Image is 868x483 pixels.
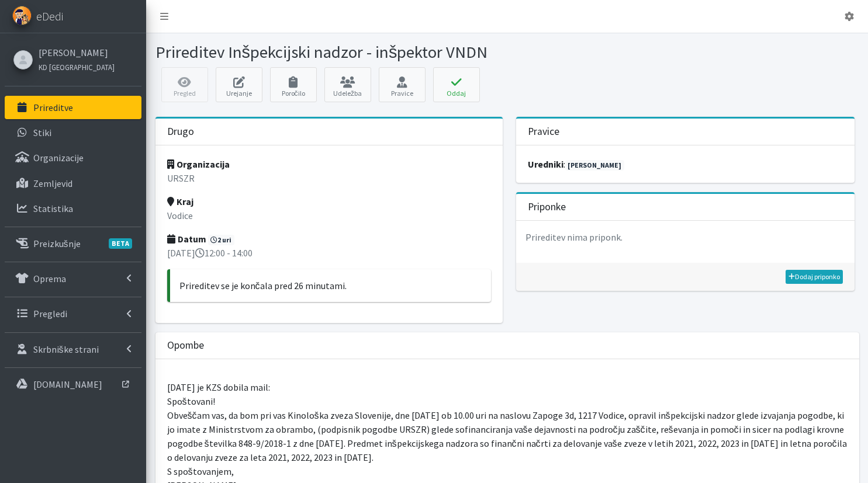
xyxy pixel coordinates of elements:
[167,196,193,207] strong: Kraj
[528,201,566,213] h3: Priponke
[33,127,51,138] p: Stiki
[167,209,492,223] p: Vodice
[5,338,141,361] a: Skrbniške strani
[167,126,194,138] h3: Drugo
[208,235,235,245] span: 2 uri
[5,121,141,144] a: Stiki
[786,270,843,284] a: Dodaj priponko
[167,171,492,185] p: URSZR
[216,67,262,102] a: Urejanje
[5,146,141,169] a: Organizacije
[5,172,141,195] a: Zemljevid
[167,158,230,170] strong: Organizacija
[516,221,855,253] p: Prireditev nima priponk.
[167,339,204,352] h3: Opombe
[33,203,73,214] p: Statistika
[33,273,66,284] p: Oprema
[39,60,115,74] a: KD [GEOGRAPHIC_DATA]
[36,8,63,25] span: eDedi
[565,160,625,171] a: [PERSON_NAME]
[270,67,317,102] a: Poročilo
[528,158,563,170] strong: uredniki
[516,145,855,183] div: :
[5,96,141,119] a: Prireditve
[33,308,67,319] p: Pregledi
[33,152,84,164] p: Organizacije
[167,233,206,245] strong: Datum
[39,46,115,60] a: [PERSON_NAME]
[5,197,141,220] a: Statistika
[324,67,371,102] a: Udeležba
[179,279,482,293] p: Prireditev se je končala pred 26 minutami.
[33,178,72,189] p: Zemljevid
[33,343,99,355] p: Skrbniške strani
[5,267,141,290] a: Oprema
[33,378,102,390] p: [DOMAIN_NAME]
[12,6,32,25] img: eDedi
[109,238,132,249] span: BETA
[39,62,115,72] small: KD [GEOGRAPHIC_DATA]
[379,67,426,102] a: Pravice
[33,102,73,113] p: Prireditve
[155,42,503,62] h1: Prireditev Inšpekcijski nadzor - inšpektor VNDN
[5,373,141,396] a: [DOMAIN_NAME]
[5,302,141,325] a: Pregledi
[433,67,480,102] button: Oddaj
[167,246,492,260] p: [DATE] 12:00 - 14:00
[33,238,81,249] p: Preizkušnje
[528,126,559,138] h3: Pravice
[5,232,141,255] a: PreizkušnjeBETA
